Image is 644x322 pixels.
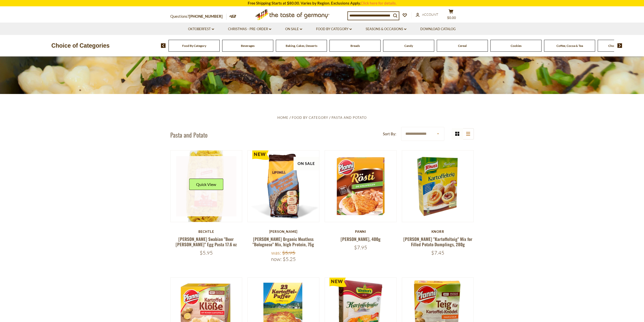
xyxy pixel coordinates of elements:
[402,230,474,234] div: Knorr
[422,12,438,16] span: Account
[189,179,223,190] button: Quick View
[511,44,522,48] a: Cookies
[361,1,397,5] a: Click here for details.
[556,44,583,48] a: Coffee, Cocoa & Tea
[420,26,456,32] a: Download Catalog
[248,150,319,222] img: Lamotte Organic Meatless "Bolognese" Mix, high Protein, 75g
[228,26,271,32] a: Christmas - PRE-ORDER
[331,116,367,120] a: Pasta and Potato
[350,44,360,48] a: Breads
[608,44,638,48] a: Chocolate & Marzipan
[286,44,317,48] a: Baking, Cakes, Desserts
[402,150,474,222] img: Knorr "Kartoffelteig" Mix for Filled Potato Dumplings, 280g
[170,230,242,234] div: Bechtle
[200,250,213,256] span: $5.95
[188,26,214,32] a: Oktoberfest
[247,230,320,234] div: [PERSON_NAME]
[404,44,413,48] a: Candy
[416,12,438,17] a: Account
[170,131,207,139] h1: Pasta and Potato
[617,43,622,48] img: next arrow
[282,250,295,256] span: $5.95
[271,250,281,256] label: Was:
[325,150,397,222] img: Pfanni Roesti, 400g
[176,236,237,248] a: [PERSON_NAME] Swabian "Beer [PERSON_NAME]" Egg Pasta 17.6 oz
[171,150,242,222] img: Bechtle Swabian "Beer Stein" Egg Pasta 17.6 oz
[277,116,288,120] a: Home
[292,116,328,120] a: Food By Category
[241,44,255,48] a: Beverages
[366,26,406,32] a: Seasons & Occasions
[189,14,223,18] a: [PHONE_NUMBER]
[431,250,444,256] span: $7.45
[161,43,166,48] img: previous arrow
[383,131,396,137] label: Sort By:
[403,236,472,248] a: [PERSON_NAME] "Kartoffelteig" Mix for Filled Potato Dumplings, 280g
[447,16,456,20] span: $0.00
[253,236,314,248] a: [PERSON_NAME] Organic Meatless "Bolognese" Mix, high Protein, 75g
[444,9,459,22] button: $0.00
[285,26,302,32] a: On Sale
[283,256,296,262] span: $5.25
[341,236,381,242] a: [PERSON_NAME], 400g
[325,230,397,234] div: Panni
[354,244,367,251] span: $7.95
[316,26,352,32] a: Food By Category
[170,13,226,20] p: Questions?
[271,256,282,262] label: Now:
[182,44,206,48] a: Food By Category
[458,44,467,48] a: Cereal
